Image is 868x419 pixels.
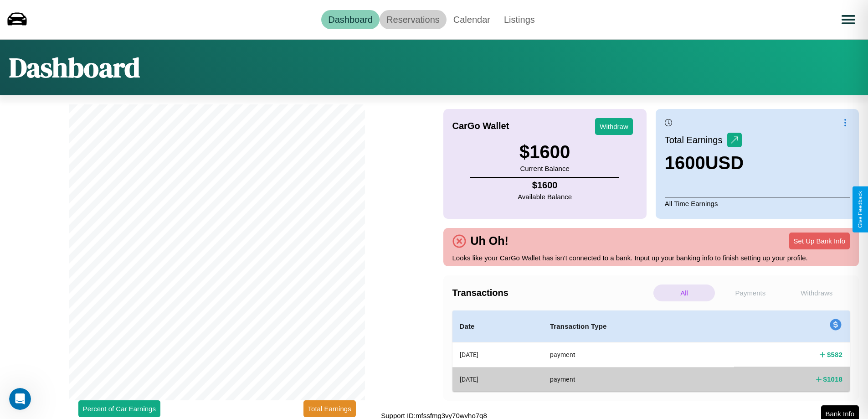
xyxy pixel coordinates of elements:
[543,342,734,367] th: payment
[9,49,140,86] h1: Dashboard
[460,321,535,332] h4: Date
[836,7,861,32] button: Open menu
[665,153,744,173] h3: 1600 USD
[466,234,513,248] h4: Uh Oh!
[452,288,651,298] h4: Transactions
[653,285,715,301] p: All
[719,285,781,301] p: Payments
[665,132,727,148] p: Total Earnings
[519,162,570,175] p: Current Balance
[665,197,850,210] p: All Time Earnings
[497,10,542,29] a: Listings
[9,388,31,410] iframe: Intercom live chat
[595,118,633,135] button: Withdraw
[827,350,842,359] h4: $ 582
[857,191,863,228] div: Give Feedback
[78,400,160,417] button: Percent of Car Earnings
[823,374,842,384] h4: $ 1018
[380,10,447,29] a: Reservations
[452,342,543,367] th: [DATE]
[518,191,572,203] p: Available Balance
[452,252,850,264] p: Looks like your CarGo Wallet has isn't connected to a bank. Input up your banking info to finish ...
[452,310,850,392] table: simple table
[518,180,572,191] h4: $ 1600
[303,400,356,417] button: Total Earnings
[789,233,850,249] button: Set Up Bank Info
[786,285,847,301] p: Withdraws
[447,10,497,29] a: Calendar
[321,10,380,29] a: Dashboard
[452,121,509,131] h4: CarGo Wallet
[519,142,570,162] h3: $ 1600
[543,367,734,391] th: payment
[550,321,727,332] h4: Transaction Type
[452,367,543,391] th: [DATE]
